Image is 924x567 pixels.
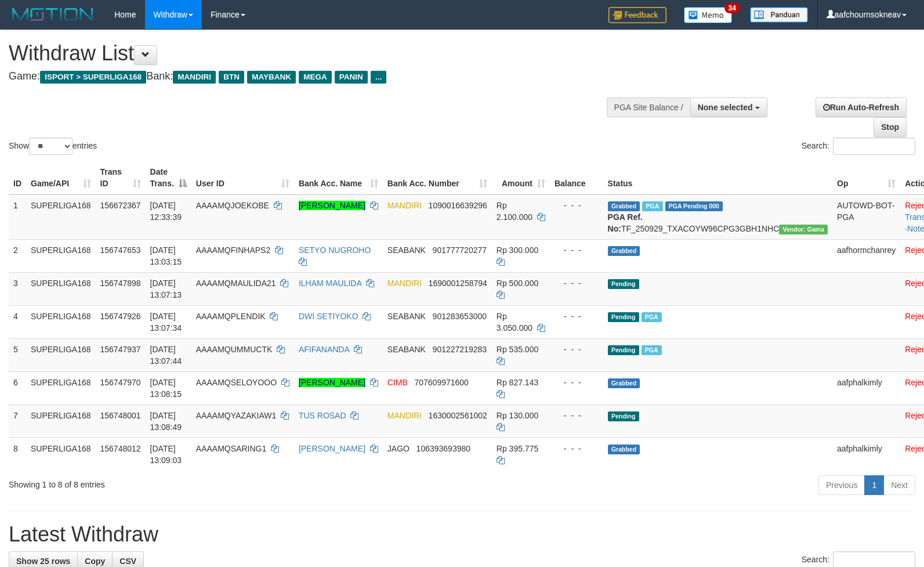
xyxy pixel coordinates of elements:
[299,378,365,387] a: [PERSON_NAME]
[724,3,740,13] span: 34
[429,201,487,210] span: Copy 1090016639296 to clipboard
[864,475,884,495] a: 1
[9,474,376,490] div: Showing 1 to 8 of 8 entries
[299,411,346,420] a: TUS ROSAD
[299,444,365,453] a: [PERSON_NAME]
[196,245,270,255] span: AAAAMQFINHAPS2
[818,475,865,495] a: Previous
[883,475,915,495] a: Next
[100,411,141,420] span: 156748001
[150,411,182,432] span: [DATE] 13:08:49
[196,378,277,387] span: AAAAMQSELOYOOO
[555,244,599,256] div: - - -
[832,239,900,272] td: aafhormchanrey
[299,71,332,84] span: MEGA
[387,444,410,453] span: JAGO
[497,279,538,288] span: Rp 500.000
[96,161,146,194] th: Trans ID: activate to sort column ascending
[9,161,26,194] th: ID
[294,161,383,194] th: Bank Acc. Name: activate to sort column ascending
[387,245,426,255] span: SEABANK
[383,161,492,194] th: Bank Acc. Number: activate to sort column ascending
[833,138,915,155] input: Search:
[832,161,900,194] th: Op: activate to sort column ascending
[698,103,753,112] span: None selected
[779,225,828,234] span: Vendor URL: https://trx31.1velocity.biz
[150,312,182,333] span: [DATE] 13:07:34
[550,161,603,194] th: Balance
[387,345,426,354] span: SEABANK
[555,344,599,355] div: - - -
[150,201,182,222] span: [DATE] 12:33:39
[603,194,832,240] td: TF_250929_TXACOYW96CPG3GBH1NHC
[433,312,487,321] span: Copy 901283653000 to clipboard
[40,71,146,84] span: ISPORT > SUPERLIGA168
[387,411,422,420] span: MANDIRI
[665,201,723,211] span: PGA Pending
[26,161,96,194] th: Game/API: activate to sort column ascending
[555,443,599,454] div: - - -
[497,312,532,333] span: Rp 3.050.000
[371,71,386,84] span: ...
[150,444,182,465] span: [DATE] 13:09:03
[497,245,538,255] span: Rp 300.000
[555,310,599,322] div: - - -
[299,245,371,255] a: SETYO NUGROHO
[150,245,182,266] span: [DATE] 13:03:15
[100,201,141,210] span: 156672367
[100,245,141,255] span: 156747653
[387,201,422,210] span: MANDIRI
[100,444,141,453] span: 156748012
[429,279,487,288] span: Copy 1690001258794 to clipboard
[608,7,666,23] img: Feedback.jpg
[608,312,639,322] span: Pending
[608,246,640,256] span: Grabbed
[832,371,900,405] td: aafphalkimly
[196,201,269,210] span: AAAAMQJOEKOBE
[9,239,26,272] td: 2
[191,161,294,194] th: User ID: activate to sort column ascending
[219,71,244,84] span: BTN
[100,345,141,354] span: 156747937
[684,7,733,23] img: Button%20Memo.svg
[608,279,639,289] span: Pending
[9,138,97,155] label: Show entries
[100,378,141,387] span: 156747970
[832,194,900,240] td: AUTOWD-BOT-PGA
[26,438,96,471] td: SUPERLIGA168
[9,338,26,371] td: 5
[26,338,96,371] td: SUPERLIGA168
[832,438,900,471] td: aafphalkimly
[690,97,767,117] button: None selected
[608,345,639,355] span: Pending
[555,277,599,289] div: - - -
[429,411,487,420] span: Copy 1630002561002 to clipboard
[85,557,105,566] span: Copy
[9,438,26,471] td: 8
[335,71,368,84] span: PANIN
[497,411,538,420] span: Rp 130.000
[26,239,96,272] td: SUPERLIGA168
[26,194,96,240] td: SUPERLIGA168
[387,279,422,288] span: MANDIRI
[497,201,532,222] span: Rp 2.100.000
[497,444,538,453] span: Rp 395.775
[9,405,26,438] td: 7
[119,557,136,566] span: CSV
[9,272,26,305] td: 3
[603,161,832,194] th: Status
[9,305,26,338] td: 4
[492,161,550,194] th: Amount: activate to sort column ascending
[387,312,426,321] span: SEABANK
[608,445,640,454] span: Grabbed
[9,371,26,405] td: 6
[26,272,96,305] td: SUPERLIGA168
[196,279,276,288] span: AAAAMQMAULIDA21
[150,345,182,366] span: [DATE] 13:07:44
[555,410,599,421] div: - - -
[100,312,141,321] span: 156747926
[26,305,96,338] td: SUPERLIGA168
[16,557,70,566] span: Show 25 rows
[607,97,690,117] div: PGA Site Balance /
[387,378,408,387] span: CIMB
